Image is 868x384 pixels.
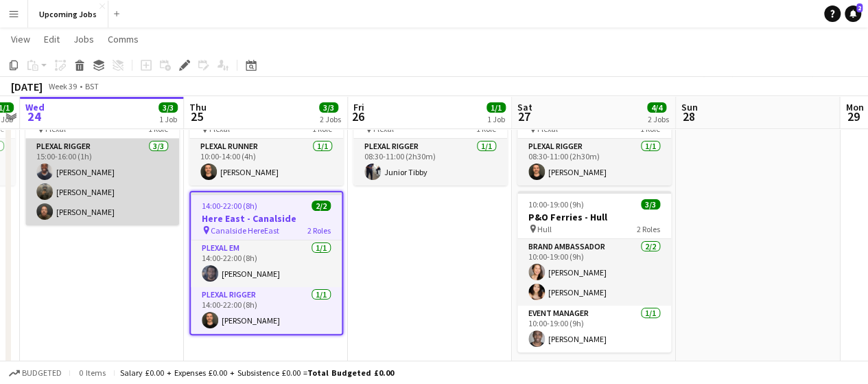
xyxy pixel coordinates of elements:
app-job-card: 10:00-19:00 (9h)3/3P&O Ferries - Hull Hull2 RolesBrand Ambassador2/210:00-19:00 (9h)[PERSON_NAME]... [517,191,671,352]
span: 27 [515,109,532,124]
app-card-role: Plexal Runner1/110:00-14:00 (4h)[PERSON_NAME] [189,139,343,185]
button: Budgeted [7,365,64,381]
app-job-card: 15:00-16:00 (1h)3/3Plexal Training Plexal1 RolePlexal Rigger3/315:00-16:00 (1h)[PERSON_NAME][PERS... [25,91,179,225]
app-card-role: Event Manager1/110:00-19:00 (9h)[PERSON_NAME] [517,306,671,352]
div: [DATE] [11,80,43,93]
span: 3/3 [641,199,660,210]
div: Salary £0.00 + Expenses £0.00 + Subsistence £0.00 = [120,368,394,378]
span: 10:00-19:00 (9h) [528,199,584,210]
a: Edit [38,30,65,48]
span: 2 Roles [307,225,331,236]
div: 2 Jobs [648,114,669,124]
app-job-card: 08:30-11:00 (2h30m)1/1Plexal - Turo Plexal1 RolePlexal Rigger1/108:30-11:00 (2h30m)Junior Tibby [353,91,507,185]
app-card-role: Plexal Rigger1/108:30-11:00 (2h30m)Junior Tibby [353,139,507,185]
app-card-role: Plexal Rigger3/315:00-16:00 (1h)[PERSON_NAME][PERSON_NAME][PERSON_NAME] [25,139,179,225]
span: Edit [44,33,60,45]
span: Jobs [73,33,94,45]
span: Week 39 [45,81,80,91]
a: Comms [102,30,144,48]
span: Hull [537,224,552,234]
div: 1 Job [159,114,177,124]
span: Total Budgeted £0.00 [307,368,394,378]
span: 29 [843,109,863,124]
span: 24 [23,109,45,124]
app-job-card: 14:00-22:00 (8h)2/2Here East - Canalside Canalside HereEast2 RolesPlexal EM1/114:00-22:00 (8h)[PE... [189,191,343,335]
span: 2 [856,3,863,12]
span: Sat [517,101,532,113]
span: Wed [25,101,45,113]
span: 25 [187,109,207,124]
h3: P&O Ferries - Hull [517,211,671,223]
span: Comms [108,33,139,45]
span: 3/3 [159,102,178,113]
span: Sun [681,101,698,113]
button: Upcoming Jobs [28,1,108,27]
app-job-card: 08:30-11:00 (2h30m)1/1Plexal - Turo Plexal1 RolePlexal Rigger1/108:30-11:00 (2h30m)[PERSON_NAME] [517,91,671,185]
span: 3/3 [319,102,338,113]
h3: Here East - Canalside [191,212,342,225]
span: Fri [353,101,364,113]
app-card-role: Brand Ambassador2/210:00-19:00 (9h)[PERSON_NAME][PERSON_NAME] [517,239,671,306]
span: Thu [189,101,207,113]
span: 1/1 [486,102,506,113]
span: Canalside HereEast [211,225,279,236]
span: 2 Roles [637,224,660,234]
app-card-role: Plexal Rigger1/114:00-22:00 (8h)[PERSON_NAME] [191,287,342,334]
span: 14:00-22:00 (8h) [202,201,257,211]
app-card-role: Plexal EM1/114:00-22:00 (8h)[PERSON_NAME] [191,240,342,287]
span: View [11,33,30,45]
a: Jobs [68,30,99,48]
a: 2 [845,5,861,22]
span: Mon [845,101,863,113]
span: 4/4 [647,102,666,113]
app-job-card: 10:00-14:00 (4h)1/1Plexal - Freshers Fest Plexal1 RolePlexal Runner1/110:00-14:00 (4h)[PERSON_NAME] [189,91,343,185]
span: 2/2 [312,201,331,211]
a: View [5,30,36,48]
span: 0 items [75,368,108,378]
div: 2 Jobs [320,114,341,124]
span: Budgeted [22,368,62,378]
app-card-role: Plexal Rigger1/108:30-11:00 (2h30m)[PERSON_NAME] [517,139,671,185]
div: BST [85,81,99,91]
span: 28 [679,109,698,124]
div: 1 Job [487,114,505,124]
span: 26 [351,109,364,124]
